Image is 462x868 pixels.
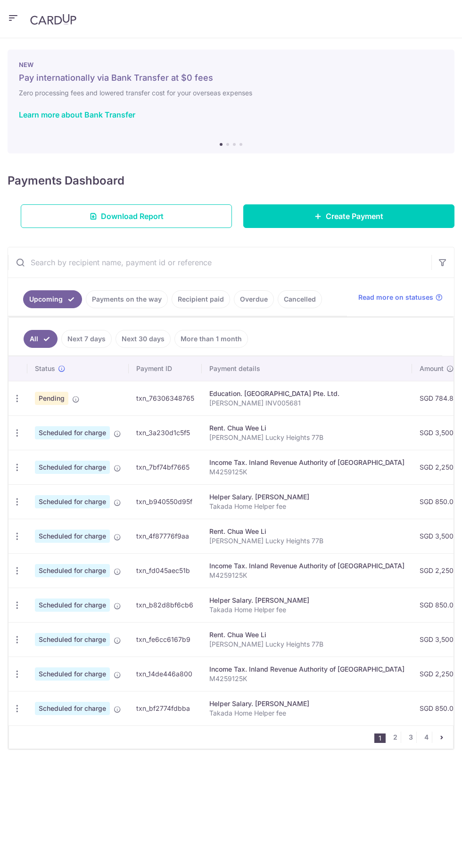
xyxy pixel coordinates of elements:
[209,389,404,398] div: Education. [GEOGRAPHIC_DATA] Pte. Ltd.
[209,492,404,502] div: Helper Salary. [PERSON_NAME]
[209,630,404,640] div: Rent. Chua Wee Li
[209,398,404,408] p: [PERSON_NAME] INV005681
[405,732,416,743] a: 3
[234,290,274,308] a: Overdue
[129,381,202,415] td: txn_76306348765
[209,596,404,605] div: Helper Salary. [PERSON_NAME]
[115,330,171,348] a: Next 30 days
[209,467,404,477] p: M4259125K
[174,330,248,348] a: More than 1 month
[243,204,454,228] a: Create Payment
[86,290,168,308] a: Payments on the way
[35,667,110,681] span: Scheduled for charge
[209,536,404,546] p: [PERSON_NAME] Lucky Heights 77B
[389,732,401,743] a: 2
[374,733,386,743] li: 1
[19,72,443,84] h5: Pay internationally via Bank Transfer at $0 fees
[209,423,404,433] div: Rent. Chua Wee Li
[35,598,110,612] span: Scheduled for charge
[8,172,124,189] h4: Payments Dashboard
[23,290,82,308] a: Upcoming
[35,633,110,646] span: Scheduled for charge
[129,622,202,657] td: txn_fe6cc6167b9
[61,330,112,348] a: Next 7 days
[209,665,404,674] div: Income Tax. Inland Revenue Authority of [GEOGRAPHIC_DATA]
[209,458,404,467] div: Income Tax. Inland Revenue Authority of [GEOGRAPHIC_DATA]
[101,211,164,222] span: Download Report
[129,450,202,484] td: txn_7bf74bf7665
[209,502,404,511] p: Takada Home Helper fee
[35,495,110,508] span: Scheduled for charge
[209,561,404,571] div: Income Tax. Inland Revenue Authority of [GEOGRAPHIC_DATA]
[35,364,55,373] span: Status
[209,527,404,536] div: Rent. Chua Wee Li
[129,553,202,588] td: txn_fd045aec51b
[129,588,202,622] td: txn_b82d8bf6cb6
[209,699,404,708] div: Helper Salary. [PERSON_NAME]
[129,484,202,519] td: txn_b940550d95f
[30,14,76,25] img: CardUp
[24,330,58,348] a: All
[129,519,202,553] td: txn_4f87776f9aa
[129,356,202,381] th: Payment ID
[19,61,443,68] p: NEW
[129,415,202,450] td: txn_3a230d1c5f5
[209,640,404,649] p: [PERSON_NAME] Lucky Heights 77B
[358,293,443,302] a: Read more on statuses
[129,691,202,725] td: txn_bf2774fdbba
[209,433,404,442] p: [PERSON_NAME] Lucky Heights 77B
[129,657,202,691] td: txn_14de446a800
[35,461,110,474] span: Scheduled for charge
[202,356,412,381] th: Payment details
[35,426,110,439] span: Scheduled for charge
[35,702,110,715] span: Scheduled for charge
[172,290,230,308] a: Recipient paid
[209,674,404,683] p: M4259125K
[35,392,68,405] span: Pending
[209,708,404,718] p: Takada Home Helper fee
[326,211,383,222] span: Create Payment
[209,571,404,580] p: M4259125K
[278,290,322,308] a: Cancelled
[8,247,431,278] input: Search by recipient name, payment id or reference
[374,726,453,749] nav: pager
[209,605,404,615] p: Takada Home Helper fee
[19,87,443,99] h6: Zero processing fees and lowered transfer cost for your overseas expenses
[19,110,135,119] a: Learn more about Bank Transfer
[421,732,432,743] a: 4
[35,564,110,577] span: Scheduled for charge
[21,204,232,228] a: Download Report
[420,364,444,373] span: Amount
[358,293,433,302] span: Read more on statuses
[35,530,110,543] span: Scheduled for charge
